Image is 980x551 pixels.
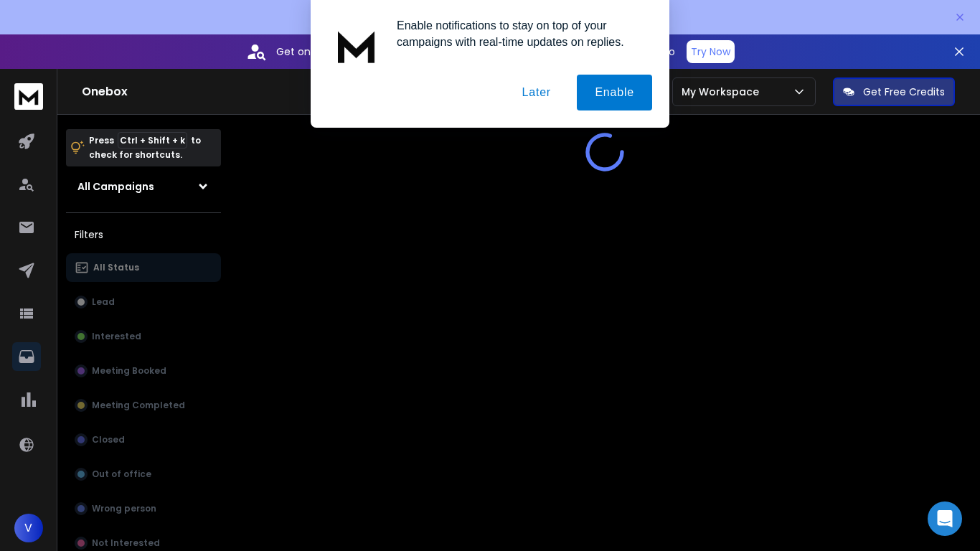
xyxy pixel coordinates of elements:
span: Ctrl + Shift + k [118,132,187,149]
div: Open Intercom Messenger [928,501,962,536]
img: notification icon [328,17,385,75]
button: V [14,514,43,542]
div: Enable notifications to stay on top of your campaigns with real-time updates on replies. [385,17,652,50]
h3: Filters [66,225,221,245]
button: Later [504,75,568,110]
h1: All Campaigns [77,179,154,194]
button: Enable [577,75,652,110]
button: All Campaigns [66,172,221,201]
p: Press to check for shortcuts. [89,133,201,162]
